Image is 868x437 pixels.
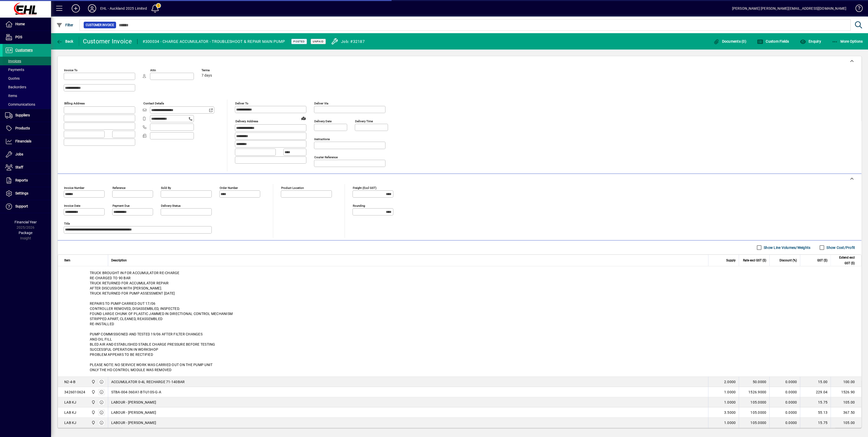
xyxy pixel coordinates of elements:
mat-label: Delivery status [161,204,181,208]
mat-label: Deliver via [314,102,328,105]
div: LAB KJ [64,420,77,425]
span: LABOUR - [PERSON_NAME] [111,410,156,415]
span: 1.0000 [724,390,736,395]
span: Support [15,204,28,208]
span: More Options [832,39,863,43]
span: EHL AUCKLAND [90,420,96,426]
div: 105.0000 [742,400,766,405]
span: Description [111,258,127,263]
a: Products [3,122,51,135]
span: EHL AUCKLAND [90,389,96,395]
span: EHL AUCKLAND [90,399,96,405]
a: Quotes [3,74,51,83]
mat-label: Freight (excl GST) [353,186,376,190]
mat-label: Reference [112,186,125,190]
span: Communications [5,102,35,106]
span: Customer Invoice [86,22,114,28]
span: ACCUMULATOR 0-4L RECHARGE 71-140BAR [111,379,185,384]
span: Backorders [5,85,26,89]
label: Show Line Volumes/Weights [763,245,810,250]
a: Support [3,200,51,213]
label: Show Cost/Profit [825,245,855,250]
div: EHL - Auckland 2025 Limited [100,4,147,13]
mat-label: Courier Reference [314,155,338,159]
span: 7 days [202,74,212,78]
td: 15.75 [800,397,831,407]
button: Enquiry [798,37,822,46]
span: STBA-004-360A1-BT-U10S-G-A [111,390,161,395]
button: Add [68,4,84,13]
mat-label: Invoice number [64,186,84,190]
mat-label: Attn [150,68,156,72]
td: 229.04 [800,387,831,397]
span: 1.0000 [724,400,736,405]
div: N2-4-B [64,379,76,384]
mat-label: Deliver To [235,102,248,105]
div: 50.0000 [742,379,766,384]
div: Job: #32187 [341,38,365,46]
div: #300034 - CHARGE ACCUMULATOR - TROUBLESHOOT & REPAIR MAIN PUMP [143,38,285,46]
a: Home [3,18,51,31]
span: Posted [293,40,305,43]
mat-label: Title [64,222,70,225]
td: 55.13 [800,407,831,418]
mat-label: Invoice date [64,204,80,208]
span: Supply [726,258,736,263]
a: Items [3,91,51,100]
div: [PERSON_NAME] [PERSON_NAME][EMAIL_ADDRESS][DOMAIN_NAME] [732,4,846,13]
td: 15.00 [800,377,831,387]
mat-label: Instructions [314,137,330,141]
span: Filter [56,23,73,27]
span: EHL AUCKLAND [90,410,96,415]
span: Financials [15,139,31,143]
span: Invoices [5,59,21,63]
td: 0.0000 [769,377,800,387]
td: 100.00 [831,377,861,387]
span: Items [5,94,17,98]
a: Backorders [3,83,51,91]
span: Rate excl GST ($) [743,258,766,263]
span: Suppliers [15,113,30,117]
mat-label: Product location [281,186,304,190]
span: Discount (%) [779,258,797,263]
td: 15.75 [800,418,831,428]
a: Invoices [3,57,51,65]
a: Suppliers [3,109,51,122]
mat-label: Delivery time [355,119,373,123]
span: LABOUR - [PERSON_NAME] [111,400,156,405]
span: Products [15,126,30,130]
td: 367.50 [831,407,861,418]
button: Back [55,37,75,46]
span: 3.5000 [724,410,736,415]
a: Job: #32187 [327,33,366,50]
span: Payments [5,68,24,72]
div: 3426010624 [64,390,85,395]
button: Filter [55,20,75,30]
a: Settings [3,187,51,200]
div: 1526.9000 [742,390,766,395]
a: POS [3,31,51,44]
a: Knowledge Base [851,1,862,18]
span: Financial Year [15,220,37,224]
span: Item [64,258,70,263]
span: Unpaid [313,40,324,43]
app-page-header-button: Back [51,37,79,46]
span: Quotes [5,76,20,80]
div: 105.0000 [742,420,766,425]
span: Terms [202,69,232,72]
a: Payments [3,65,51,74]
span: Staff [15,165,23,169]
div: 105.0000 [742,410,766,415]
span: GST ($) [817,258,827,263]
div: TRUCK BROUGHT IN FOR ACCUMULATOR RE-CHARGE RE-CHARGED TO 90 BAR TRUCK RETURNED FOR ACCUMULATOR RE... [58,266,861,377]
span: LABOUR - [PERSON_NAME] [111,420,156,425]
a: View on map [299,114,308,122]
span: Documents (0) [713,39,746,43]
button: Profile [84,4,100,13]
span: Reports [15,178,28,182]
span: POS [15,35,22,39]
td: 105.00 [831,397,861,407]
mat-label: Invoice To [64,68,78,72]
span: Settings [15,191,28,195]
td: 0.0000 [769,397,800,407]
